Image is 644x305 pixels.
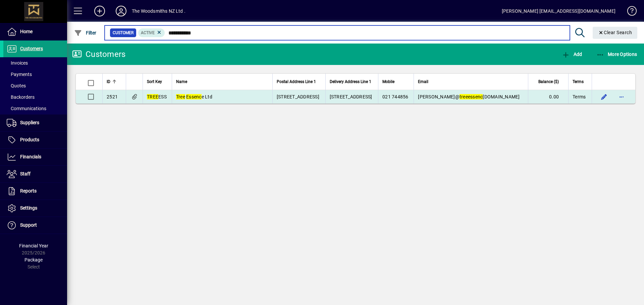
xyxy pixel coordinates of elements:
[3,217,67,234] a: Support
[107,94,118,99] span: 2521
[74,30,97,35] span: Filter
[3,132,67,148] a: Products
[3,183,67,200] a: Reports
[107,78,110,85] span: ID
[460,94,468,99] em: tree
[598,30,632,35] span: Clear Search
[3,23,67,40] a: Home
[141,30,155,35] span: Active
[330,94,372,99] span: [STREET_ADDRESS]
[468,94,483,99] em: essenc
[382,94,409,99] span: 021 744856
[20,29,33,34] span: Home
[277,78,316,85] span: Postal Address Line 1
[418,78,428,85] span: Email
[113,29,133,36] span: Customer
[560,48,584,60] button: Add
[147,78,162,85] span: Sort Key
[20,171,31,176] span: Staff
[7,60,28,66] span: Invoices
[277,94,319,99] span: [STREET_ADDRESS]
[20,46,43,51] span: Customers
[596,52,637,57] span: More Options
[107,78,122,85] div: ID
[7,94,35,100] span: Backorders
[7,106,46,111] span: Communications
[138,28,165,37] mat-chip: Activation Status: Active
[176,78,187,85] span: Name
[20,120,39,125] span: Suppliers
[20,154,41,159] span: Financials
[72,49,125,60] div: Customers
[330,78,371,85] span: Delivery Address Line 1
[20,205,37,211] span: Settings
[20,188,37,194] span: Reports
[538,78,559,85] span: Balance ($)
[3,149,67,165] a: Financials
[502,6,615,16] div: [PERSON_NAME] [EMAIL_ADDRESS][DOMAIN_NAME]
[147,94,158,99] em: TREE
[132,6,185,16] div: The Woodsmiths NZ Ltd .
[147,94,167,99] span: ESS
[418,94,520,99] span: [PERSON_NAME]@ [DOMAIN_NAME]
[3,200,67,217] a: Settings
[3,115,67,131] a: Suppliers
[3,69,67,80] a: Payments
[176,94,185,99] em: Tree
[382,78,410,85] div: Mobile
[20,137,39,142] span: Products
[3,80,67,91] a: Quotes
[20,222,37,228] span: Support
[616,91,627,102] button: More options
[7,83,26,88] span: Quotes
[3,103,67,114] a: Communications
[562,52,582,57] span: Add
[7,72,32,77] span: Payments
[593,27,638,39] button: Clear
[573,78,584,85] span: Terms
[3,57,67,69] a: Invoices
[110,5,132,17] button: Profile
[24,257,43,262] span: Package
[72,27,98,39] button: Filter
[528,90,568,103] td: 0.00
[532,78,565,85] div: Balance ($)
[599,91,609,102] button: Edit
[573,93,586,100] span: Terms
[19,243,48,248] span: Financial Year
[382,78,394,85] span: Mobile
[595,48,639,60] button: More Options
[622,1,636,23] a: Knowledge Base
[176,94,212,99] span: e Ltd
[3,166,67,182] a: Staff
[418,78,524,85] div: Email
[3,91,67,103] a: Backorders
[176,78,268,85] div: Name
[89,5,110,17] button: Add
[186,94,202,99] em: Essenc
